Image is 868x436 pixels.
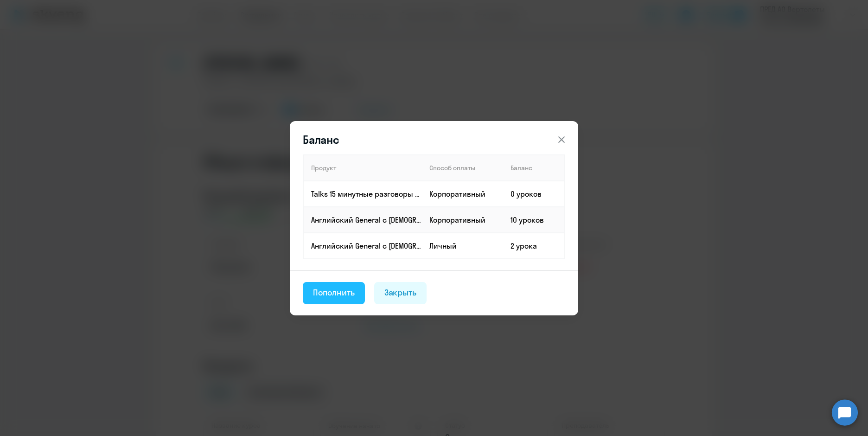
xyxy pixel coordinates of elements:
th: Способ оплаты [422,155,503,181]
button: Закрыть [374,282,427,304]
td: 2 урока [503,233,565,259]
p: Английский General с [DEMOGRAPHIC_DATA] преподавателем [311,241,421,251]
button: Пополнить [303,282,365,304]
header: Баланс [290,132,578,147]
td: Корпоративный [422,181,503,207]
td: 0 уроков [503,181,565,207]
th: Баланс [503,155,565,181]
td: Личный [422,233,503,259]
div: Пополнить [313,287,355,299]
p: Английский General с [DEMOGRAPHIC_DATA] преподавателем [311,215,421,225]
p: Talks 15 минутные разговоры на английском [311,189,421,199]
td: 10 уроков [503,207,565,233]
div: Закрыть [384,287,417,299]
td: Корпоративный [422,207,503,233]
th: Продукт [303,155,422,181]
